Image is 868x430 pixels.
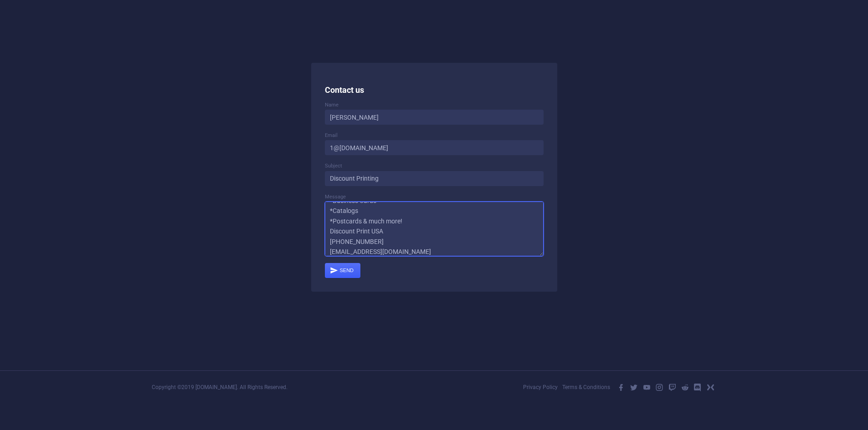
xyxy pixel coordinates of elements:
span: Email [325,132,338,138]
div: Copyright © 2019 [DOMAIN_NAME] . All Rights Reserved. [152,384,288,390]
i:  [693,383,702,391]
i:  [706,383,714,391]
i:  [630,383,638,391]
textarea: Las Vegas Discount Printing *Banners *Brochures *Business Cards *Catalogs *Postcards & much more!... [325,202,544,256]
a: Privacy Policy [523,384,558,390]
i:  [617,383,625,391]
span: Name [325,102,339,108]
button: Send [325,263,361,278]
i:  [642,383,651,391]
span: Subject [325,163,342,169]
i:  [668,383,676,391]
a: Terms & Conditions [562,384,610,390]
h5: Contact us [325,85,544,95]
i:  [655,383,663,391]
span: Message [325,194,346,200]
i:  [681,383,689,391]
